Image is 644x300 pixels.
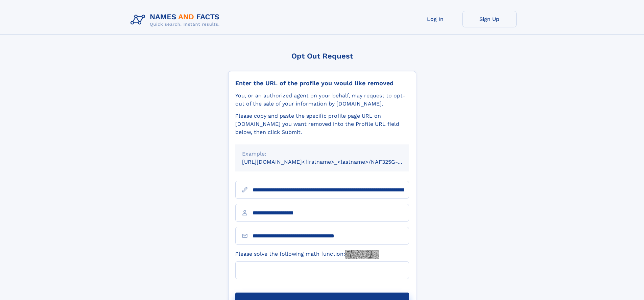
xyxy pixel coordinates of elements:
[235,79,409,87] div: Enter the URL of the profile you would like removed
[235,112,409,136] div: Please copy and paste the specific profile page URL on [DOMAIN_NAME] you want removed into the Pr...
[242,150,402,158] div: Example:
[408,11,462,27] a: Log In
[235,92,409,108] div: You, or an authorized agent on your behalf, may request to opt-out of the sale of your informatio...
[235,250,379,259] label: Please solve the following math function:
[462,11,517,27] a: Sign Up
[228,52,416,60] div: Opt Out Request
[242,159,422,165] small: [URL][DOMAIN_NAME]<firstname>_<lastname>/NAF325G-xxxxxxxx
[128,11,225,29] img: Logo Names and Facts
